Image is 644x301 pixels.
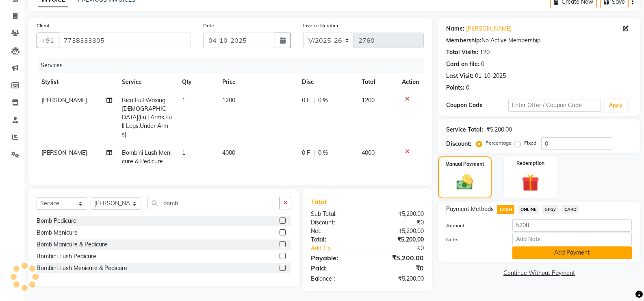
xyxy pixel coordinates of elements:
label: Amount: [440,222,506,229]
span: | [313,149,315,157]
input: Amount [512,219,632,232]
div: Name: [446,24,464,33]
span: CARD [562,205,579,214]
span: Total [311,198,330,206]
div: Service Total: [446,125,483,134]
div: Balance : [305,275,367,283]
div: No Active Membership [446,36,632,45]
div: ₹5,200.00 [367,253,430,263]
th: Qty [177,73,217,91]
th: Total [357,73,397,91]
div: Sub Total: [305,210,367,218]
div: ₹5,200.00 [367,210,430,218]
label: Fixed [524,139,536,147]
div: Card on file: [446,60,479,68]
div: ₹0 [367,263,430,273]
div: ₹5,200.00 [486,125,512,134]
div: Points: [446,83,464,92]
span: 4000 [362,149,375,156]
div: ₹5,200.00 [367,227,430,235]
div: Discount: [305,218,367,227]
div: ₹5,200.00 [367,275,430,283]
label: Manual Payment [445,160,484,168]
div: 0 [481,60,484,68]
a: Continue Without Payment [440,269,638,277]
span: 1200 [362,97,375,104]
div: Paid: [305,263,367,273]
div: Total: [305,235,367,244]
div: ₹0 [378,244,430,253]
label: Redemption [516,160,544,167]
button: Add Payment [512,246,632,259]
div: 01-10-2025 [475,72,506,80]
span: | [313,96,315,105]
input: Add Note [512,233,632,245]
span: Bombini Lush Menicure & Pedicure [122,149,171,165]
div: Bombini Lush Pedicure [37,252,96,261]
div: Total Visits: [446,48,478,57]
label: Client [37,22,50,29]
span: 1200 [222,97,235,104]
input: Search by Name/Mobile/Email/Code [59,33,191,48]
th: Price [217,73,297,91]
div: Bomb Manicure & Pedicure [37,240,107,249]
div: Bomb Menicure [37,228,78,237]
span: Payment Methods [446,205,494,213]
div: Net: [305,227,367,235]
div: 0 [466,83,469,92]
label: Invoice Number [303,22,338,29]
span: ONLINE [518,205,539,214]
img: _gift.svg [516,172,544,193]
div: Bombini Lush Menicure & Pedicure [37,264,127,272]
span: CASH [497,205,514,214]
img: _cash.svg [451,173,478,192]
span: GPay [542,205,559,214]
div: Discount: [446,140,471,148]
div: Bomb Pedicure [37,217,76,225]
span: [PERSON_NAME] [41,149,87,156]
th: Action [397,73,424,91]
span: Rica Full Waxing [DEMOGRAPHIC_DATA](Full Arms,Full Legs,Under Arms) [122,97,172,138]
div: Coupon Code [446,101,508,110]
input: Search or Scan [147,197,280,209]
input: Enter Offer / Coupon Code [508,99,601,112]
span: 4000 [222,149,235,156]
th: Service [117,73,177,91]
span: [PERSON_NAME] [41,97,87,104]
a: [PERSON_NAME] [466,24,512,33]
div: Membership: [446,36,481,45]
span: 1 [182,97,185,104]
label: Date [203,22,214,29]
span: 0 % [318,96,328,105]
div: 120 [480,48,490,57]
div: ₹5,200.00 [367,235,430,244]
button: +91 [37,33,59,48]
th: Stylist [37,73,117,91]
span: 0 % [318,149,328,157]
label: Note: [440,236,506,243]
label: Percentage [486,139,512,147]
div: ₹0 [367,218,430,227]
div: Last Visit: [446,72,473,80]
a: Add Tip [305,244,378,253]
th: Disc [297,73,357,91]
span: 0 F [302,149,310,157]
div: Services [37,58,430,73]
button: Apply [604,99,627,112]
div: Payable: [305,253,367,263]
span: 1 [182,149,185,156]
span: 0 F [302,96,310,105]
